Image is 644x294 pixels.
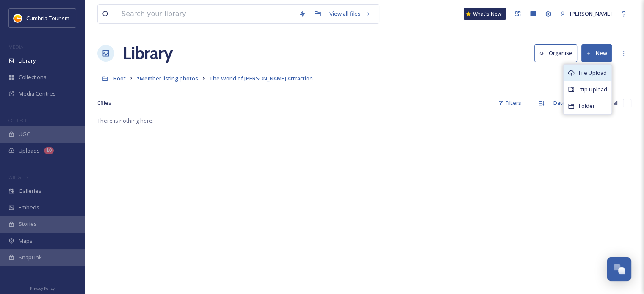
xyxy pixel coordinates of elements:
[19,73,47,81] span: Collections
[556,5,616,22] a: [PERSON_NAME]
[19,130,30,138] span: UGC
[113,73,126,83] a: Root
[117,5,295,23] input: Search your library
[19,57,36,65] span: Library
[8,44,23,50] span: MEDIA
[19,253,42,261] span: SnapLink
[19,237,33,245] span: Maps
[30,286,55,291] span: Privacy Policy
[19,187,41,195] span: Galleries
[325,5,375,22] a: View all files
[26,14,69,22] span: Cumbria Tourism
[579,85,607,93] span: .zip Upload
[137,74,198,82] span: zMember listing photos
[19,147,40,155] span: Uploads
[44,147,54,154] div: 10
[464,8,506,20] a: What's New
[8,174,28,180] span: WIDGETS
[97,99,111,107] span: 0 file s
[123,41,173,66] a: Library
[137,73,198,83] a: zMember listing photos
[581,44,612,62] button: New
[19,203,39,212] span: Embeds
[209,73,313,83] a: The World of [PERSON_NAME] Attraction
[549,95,592,111] div: Date Created
[97,117,154,124] span: There is nothing here.
[30,283,55,293] a: Privacy Policy
[579,69,607,77] span: File Upload
[209,74,313,82] span: The World of [PERSON_NAME] Attraction
[494,95,525,111] div: Filters
[607,257,631,281] button: Open Chat
[579,102,595,110] span: Folder
[8,117,27,124] span: COLLECT
[14,14,22,22] img: images.jpg
[570,10,612,17] span: [PERSON_NAME]
[19,220,37,228] span: Stories
[19,90,56,98] span: Media Centres
[113,74,126,82] span: Root
[534,44,577,62] button: Organise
